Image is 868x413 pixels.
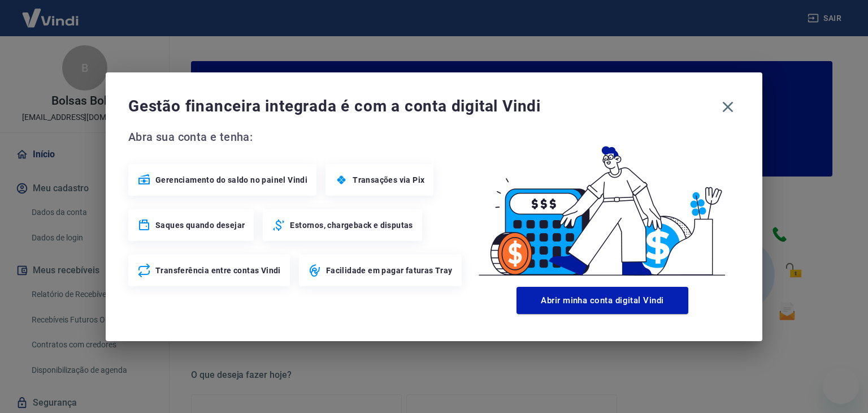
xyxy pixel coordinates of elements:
iframe: Botão para abrir a janela de mensagens [823,368,859,404]
span: Abra sua conta e tenha: [128,128,465,146]
span: Gestão financeira integrada é com a conta digital Vindi [128,95,716,118]
span: Transações via Pix [353,174,424,186]
button: Abrir minha conta digital Vindi [517,287,688,314]
img: Good Billing [465,128,740,282]
span: Transferência entre contas Vindi [155,265,281,276]
span: Facilidade em pagar faturas Tray [326,265,453,276]
span: Saques quando desejar [155,220,245,231]
span: Estornos, chargeback e disputas [290,220,413,231]
span: Gerenciamento do saldo no painel Vindi [155,174,307,186]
